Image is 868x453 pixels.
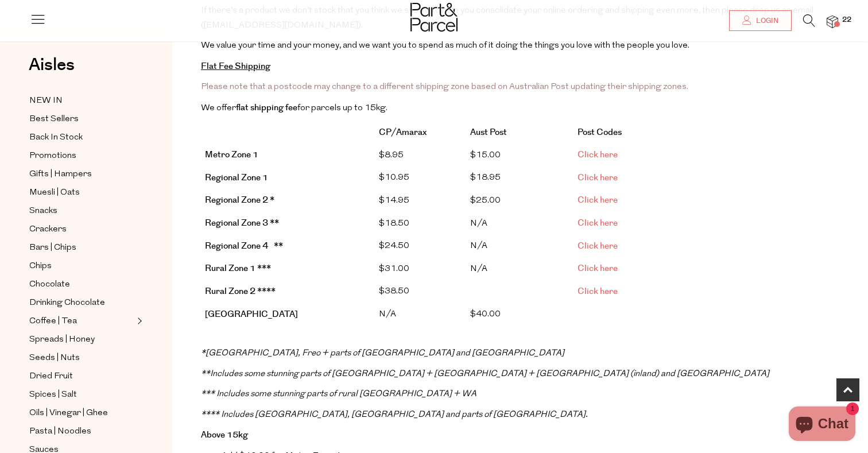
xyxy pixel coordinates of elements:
td: $14.95 [375,189,466,212]
a: Click here [578,172,618,184]
a: Chocolate [29,277,134,292]
span: Muesli | Oats [29,186,80,200]
span: Dried Fruit [29,370,73,384]
strong: Rural Zone 1 *** [205,262,271,274]
a: Oils | Vinegar | Ghee [29,406,134,420]
a: Dried Fruit [29,369,134,384]
a: Best Sellers [29,112,134,126]
span: $31.00 [379,265,409,273]
td: $25.00 [466,189,573,212]
td: $18.95 [466,167,573,189]
a: Muesli | Oats [29,185,134,200]
span: Please note that a postcode may change to a different shipping zone based on Australian Post upda... [201,83,688,91]
a: Spices | Salt [29,388,134,402]
span: $18.50 [379,219,409,228]
td: $15.00 [466,144,573,167]
td: N/A [466,258,573,281]
strong: [GEOGRAPHIC_DATA] [205,308,298,320]
a: Click here [578,217,618,229]
a: Spreads | Honey [29,332,134,347]
b: Regional Zone 1 [205,172,268,184]
a: Click here [578,194,618,206]
td: N/A [375,303,466,326]
span: Spices | Salt [29,388,77,402]
strong: Flat Fee Shipping [201,60,270,72]
strong: Post Codes [578,126,622,138]
strong: CP/Amarax [379,126,427,138]
span: Crackers [29,223,67,237]
a: Drinking Chocolate [29,296,134,310]
td: N/A [466,212,573,235]
strong: Metro Zone 1 [205,149,258,161]
b: Above 15kg [201,429,248,441]
a: Bars | Chips [29,241,134,255]
a: Back In Stock [29,130,134,145]
span: *** Includes some stunning parts of rural [GEOGRAPHIC_DATA] + WA [201,390,476,398]
span: Snacks [29,204,57,218]
a: Seeds | Nuts [29,351,134,365]
a: Pasta | Noodles [29,424,134,439]
span: We offer for parcels up to 15kg. [201,104,387,113]
span: Aisles [29,52,75,78]
span: Spreads | Honey [29,333,95,347]
span: Drinking Chocolate [29,296,105,310]
td: $10.95 [375,167,466,189]
b: Regional Zone 3 ** [205,217,279,229]
span: $ 40.00 [470,310,501,319]
span: 22 [839,15,854,25]
a: Click here [578,262,618,274]
span: Bars | Chips [29,241,76,255]
a: Click here [578,240,618,252]
span: Promotions [29,149,76,163]
td: N/A [466,235,573,258]
span: Login [753,16,778,26]
a: Login [729,10,792,31]
span: Back In Stock [29,131,83,145]
b: Regional Zone 4 ** [205,240,283,252]
strong: flat shipping fee [236,102,297,114]
span: Best Sellers [29,113,79,126]
span: Gifts | Hampers [29,168,92,181]
span: Seeds | Nuts [29,351,80,365]
td: $24.50 [375,235,466,258]
a: Coffee | Tea [29,314,134,328]
inbox-online-store-chat: Shopify online store chat [785,406,859,444]
span: Includes some stunning parts of [GEOGRAPHIC_DATA] + [GEOGRAPHIC_DATA] + [GEOGRAPHIC_DATA] (inland... [210,370,769,378]
td: $8.95 [375,144,466,167]
img: Part&Parcel [410,3,458,32]
a: Snacks [29,204,134,218]
a: Gifts | Hampers [29,167,134,181]
span: Chocolate [29,278,70,292]
span: $38.50 [379,287,409,296]
a: Click here [578,285,618,297]
a: Click here [578,149,618,161]
span: Coffee | Tea [29,315,77,328]
a: NEW IN [29,94,134,108]
strong: Aust Post [470,126,507,138]
a: Promotions [29,149,134,163]
span: Pasta | Noodles [29,425,91,439]
a: Crackers [29,222,134,237]
button: Expand/Collapse Coffee | Tea [134,314,142,328]
span: NEW IN [29,94,63,108]
a: 22 [827,16,838,28]
a: Chips [29,259,134,273]
em: * [GEOGRAPHIC_DATA], Freo + parts of [GEOGRAPHIC_DATA] and [GEOGRAPHIC_DATA] [201,349,564,358]
span: Oils | Vinegar | Ghee [29,406,108,420]
a: Aisles [29,56,75,85]
b: Regional Zone 2 * [205,194,274,206]
span: **** Includes [GEOGRAPHIC_DATA], [GEOGRAPHIC_DATA] and parts of [GEOGRAPHIC_DATA]. [201,411,588,419]
span: Chips [29,260,52,273]
span: We value your time and your money, and we want you to spend as much of it doing the things you lo... [201,41,689,50]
